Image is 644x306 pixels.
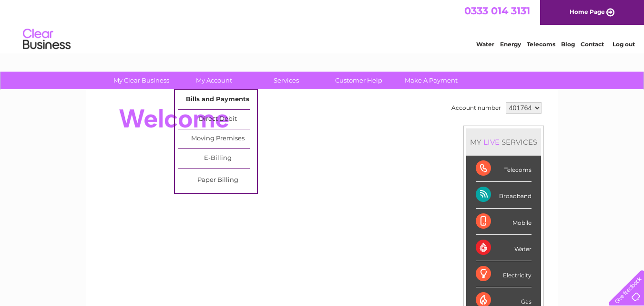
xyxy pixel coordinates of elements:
a: Telecoms [527,41,555,48]
img: logo.png [22,25,71,54]
a: Customer Help [319,72,398,89]
div: Electricity [476,261,532,287]
a: Services [247,72,326,89]
a: Blog [561,41,575,48]
a: Log out [613,41,635,48]
td: Account number [449,100,503,116]
a: Paper Billing [178,171,257,190]
a: Direct Debit [178,110,257,129]
div: Broadband [476,182,532,208]
div: LIVE [481,137,501,147]
a: My Account [174,72,253,89]
a: Bills and Payments [178,90,257,109]
a: Make A Payment [392,72,470,89]
a: My Clear Business [102,72,181,89]
div: Telecoms [476,156,532,182]
div: MY SERVICES [466,128,541,156]
a: Moving Premises [178,129,257,148]
div: Mobile [476,209,532,235]
a: Water [476,41,494,48]
a: E-Billing [178,149,257,168]
a: Contact [581,41,604,48]
a: 0333 014 3131 [464,5,530,17]
a: Energy [500,41,521,48]
div: Water [476,235,532,261]
div: Clear Business is a trading name of Verastar Limited (registered in [GEOGRAPHIC_DATA] No. 3667643... [97,5,548,46]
